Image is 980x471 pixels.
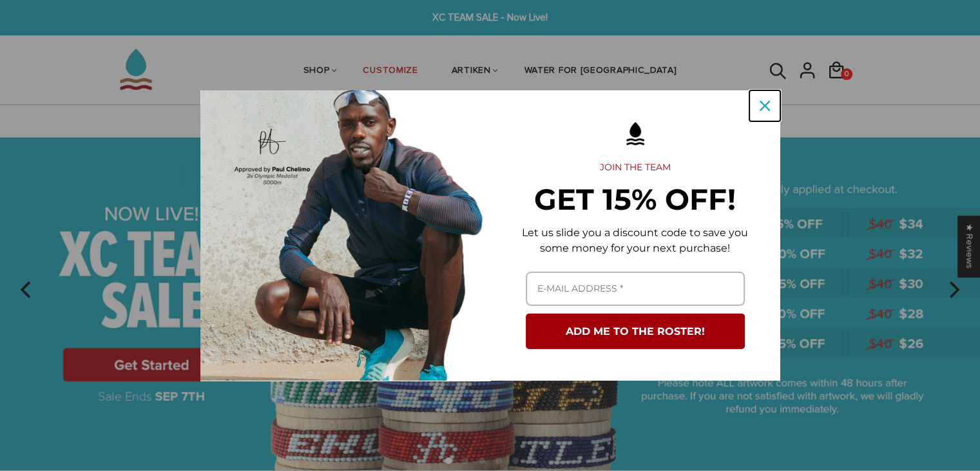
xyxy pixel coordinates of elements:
strong: GET 15% OFF! [534,181,736,217]
button: Close [749,90,780,121]
svg: close icon [760,101,770,111]
button: ADD ME TO THE ROSTER! [526,314,745,349]
h2: JOIN THE TEAM [511,162,760,174]
p: Let us slide you a discount code to save you some money for your next purchase! [511,225,760,256]
input: Email field [526,272,745,306]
